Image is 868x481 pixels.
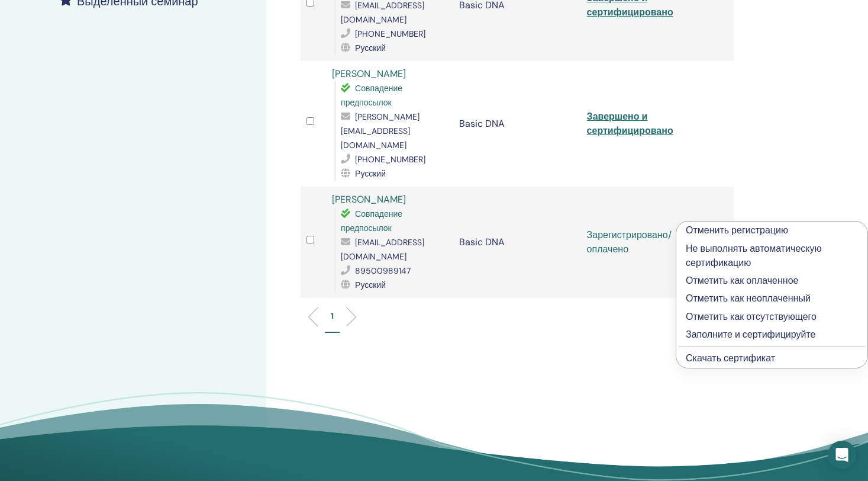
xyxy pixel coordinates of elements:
span: Русский [355,168,386,179]
span: [PHONE_NUMBER] [355,28,425,39]
span: Совпадение предпосылок [341,209,402,233]
p: Отменить регистрацию [686,223,858,238]
div: Open Intercom Messenger [828,441,856,469]
p: 1 [331,310,334,322]
p: Отметить как неоплаченный [686,291,858,306]
p: Отметить как оплаченное [686,274,858,288]
span: [PHONE_NUMBER] [355,154,425,165]
a: [PERSON_NAME] [332,193,406,206]
span: Русский [355,280,386,290]
a: [PERSON_NAME] [332,68,406,80]
p: Заполните и сертифицируйте [686,328,858,342]
td: Basic DNA [453,187,580,298]
a: Завершено и сертифицировано [587,110,673,137]
span: Русский [355,43,386,53]
span: [PERSON_NAME][EMAIL_ADDRESS][DOMAIN_NAME] [341,111,420,150]
span: Совпадение предпосылок [341,83,402,108]
p: Не выполнять автоматическую сертификацию [686,242,858,270]
p: Отметить как отсутствующего [686,310,858,324]
span: [EMAIL_ADDRESS][DOMAIN_NAME] [341,237,424,262]
span: 89500989147 [355,265,411,276]
td: Basic DNA [453,61,580,187]
a: Скачать сертификат [686,352,775,364]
